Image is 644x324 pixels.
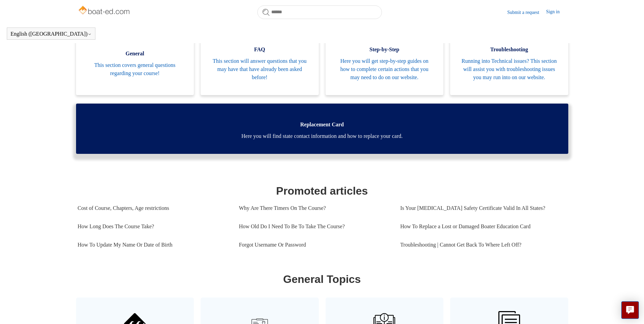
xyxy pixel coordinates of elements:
a: Step-by-Step Here you will get step-by-step guides on how to complete certain actions that you ma... [326,29,444,95]
a: FAQ This section will answer questions that you may have that have already been asked before! [201,29,319,95]
a: How To Update My Name Or Date of Birth [78,236,229,254]
a: Replacement Card Here you will find state contact information and how to replace your card. [76,104,568,154]
a: Troubleshooting Running into Technical issues? This section will assist you with troubleshooting ... [450,29,568,95]
span: Troubleshooting [460,46,558,54]
button: English ([GEOGRAPHIC_DATA]) [11,31,92,37]
a: How Long Does The Course Take? [78,217,229,236]
input: Search [257,5,382,19]
a: Forgot Username Or Password [239,236,390,254]
span: Here you will find state contact information and how to replace your card. [86,132,558,140]
a: Sign in [546,8,566,16]
a: How To Replace a Lost or Damaged Boater Education Card [400,217,562,236]
span: FAQ [211,46,309,54]
a: Submit a request [507,9,546,16]
span: Running into Technical issues? This section will assist you with troubleshooting issues you may r... [460,57,558,82]
button: Live chat [621,301,639,319]
h1: General Topics [78,271,567,287]
span: Replacement Card [86,121,558,129]
a: General This section covers general questions regarding your course! [76,29,194,95]
span: General [86,50,184,58]
a: Is Your [MEDICAL_DATA] Safety Certificate Valid In All States? [400,199,562,217]
h1: Promoted articles [78,183,567,199]
span: Step-by-Step [336,46,434,54]
span: This section covers general questions regarding your course! [86,61,184,77]
img: Boat-Ed Help Center home page [78,4,132,18]
a: Why Are There Timers On The Course? [239,199,390,217]
span: This section will answer questions that you may have that have already been asked before! [211,57,309,82]
a: Troubleshooting | Cannot Get Back To Where Left Off? [400,236,562,254]
a: How Old Do I Need To Be To Take The Course? [239,217,390,236]
span: Here you will get step-by-step guides on how to complete certain actions that you may need to do ... [336,57,434,82]
a: Cost of Course, Chapters, Age restrictions [78,199,229,217]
